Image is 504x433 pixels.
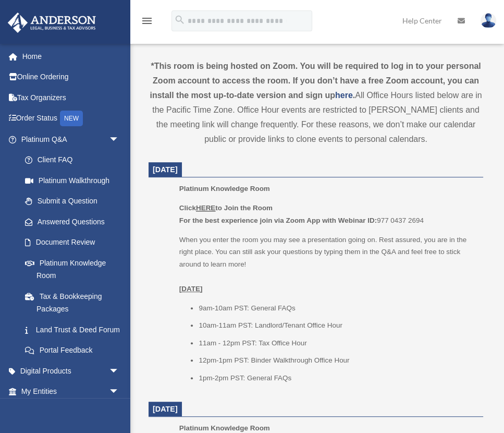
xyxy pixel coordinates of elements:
a: Document Review [15,232,135,253]
li: 1pm-2pm PST: General FAQs [199,372,476,384]
li: 9am-10am PST: General FAQs [199,302,476,315]
a: Portal Feedback [15,340,135,361]
strong: *This room is being hosted on Zoom. You will be required to log in to your personal Zoom account ... [150,62,481,100]
b: Click to Join the Room [179,204,273,212]
img: User Pic [481,13,496,28]
a: here [335,91,353,100]
a: Order StatusNEW [7,108,135,129]
span: [DATE] [153,165,178,174]
a: My Entitiesarrow_drop_down [7,381,135,402]
a: Submit a Question [15,191,135,212]
a: Online Ordering [7,67,135,88]
a: Home [7,46,135,67]
a: Platinum Walkthrough [15,170,135,191]
i: menu [141,15,153,27]
p: When you enter the room you may see a presentation going on. Rest assured, you are in the right p... [179,234,476,295]
a: Tax & Bookkeeping Packages [15,286,135,319]
div: All Office Hours listed below are in the Pacific Time Zone. Office Hour events are restricted to ... [149,59,483,147]
p: 977 0437 2694 [179,202,476,226]
div: NEW [60,111,83,126]
a: Tax Organizers [7,87,135,108]
span: arrow_drop_down [109,360,130,382]
a: Digital Productsarrow_drop_down [7,360,135,381]
span: Platinum Knowledge Room [179,424,270,432]
u: [DATE] [179,285,203,293]
a: Answered Questions [15,211,135,232]
a: Land Trust & Deed Forum [15,319,135,340]
b: For the best experience join via Zoom App with Webinar ID: [179,216,377,224]
li: 12pm-1pm PST: Binder Walkthrough Office Hour [199,354,476,367]
a: Client FAQ [15,150,135,171]
u: HERE [196,204,215,212]
span: Platinum Knowledge Room [179,185,270,193]
a: Platinum Knowledge Room [15,252,130,286]
a: Platinum Q&Aarrow_drop_down [7,129,135,150]
i: search [174,14,186,26]
span: arrow_drop_down [109,381,130,403]
li: 10am-11am PST: Landlord/Tenant Office Hour [199,319,476,332]
strong: . [353,91,355,100]
img: Anderson Advisors Platinum Portal [5,13,99,33]
span: arrow_drop_down [109,129,130,150]
span: [DATE] [153,405,178,413]
li: 11am - 12pm PST: Tax Office Hour [199,337,476,350]
a: menu [141,18,153,27]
